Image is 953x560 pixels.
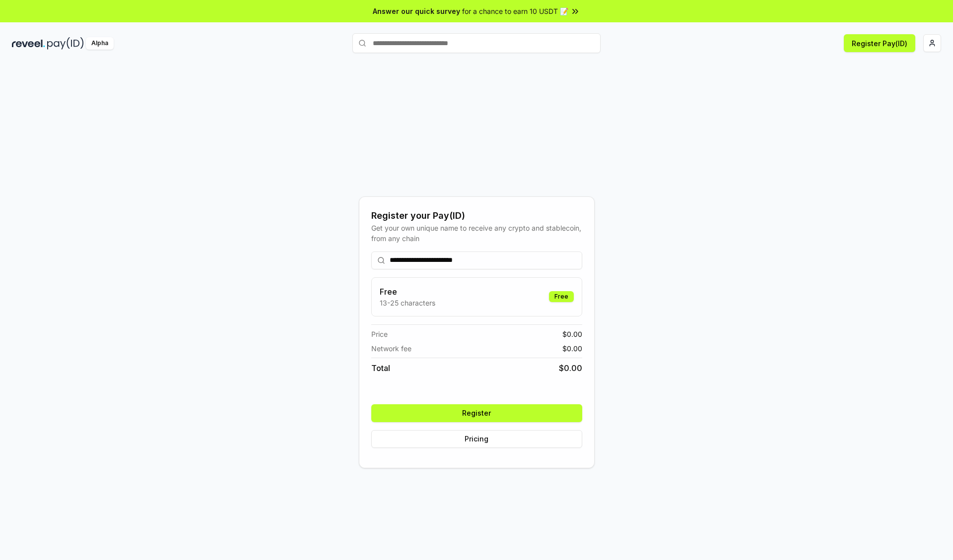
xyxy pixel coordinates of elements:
[371,329,388,339] span: Price
[371,430,582,448] button: Pricing
[373,6,460,16] span: Answer our quick survey
[12,37,45,50] img: reveel_dark
[371,362,390,374] span: Total
[371,404,582,422] button: Register
[462,6,568,16] span: for a chance to earn 10 USDT 📝
[562,329,582,339] span: $ 0.00
[559,362,582,374] span: $ 0.00
[562,343,582,354] span: $ 0.00
[844,34,915,52] button: Register Pay(ID)
[47,37,84,50] img: pay_id
[549,291,574,302] div: Free
[371,223,582,244] div: Get your own unique name to receive any crypto and stablecoin, from any chain
[86,37,114,50] div: Alpha
[371,209,582,223] div: Register your Pay(ID)
[380,286,435,298] h3: Free
[371,343,411,354] span: Network fee
[380,298,435,308] p: 13-25 characters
